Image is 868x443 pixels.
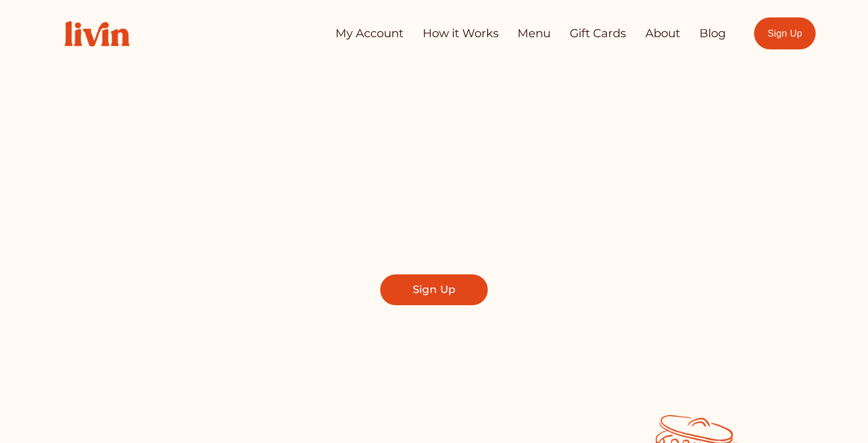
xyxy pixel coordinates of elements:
[335,22,403,45] a: My Account
[52,9,142,59] img: Livin
[570,22,626,45] a: Gift Cards
[241,198,627,249] span: Find a local chef who prepares customized, healthy meals in your kitchen
[645,22,680,45] a: About
[423,22,499,45] a: How it Works
[754,17,816,49] a: Sign Up
[380,274,487,305] a: Sign Up
[699,22,726,45] a: Blog
[186,123,683,180] span: Take Back Your Evenings
[517,22,551,45] a: Menu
